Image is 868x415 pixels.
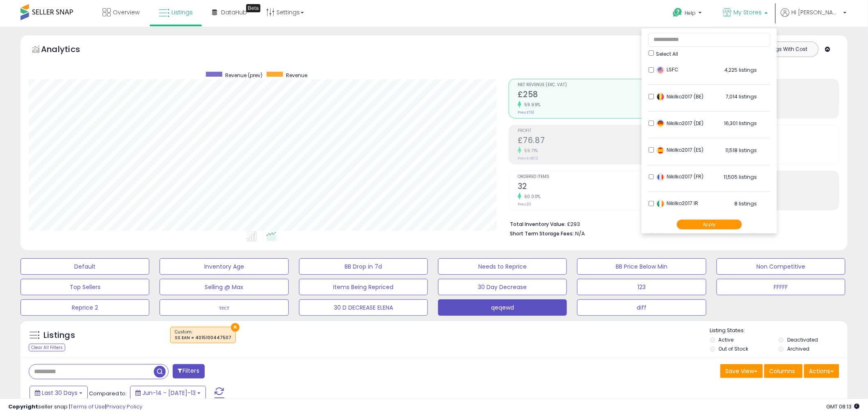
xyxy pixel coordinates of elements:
button: Columns [764,364,803,378]
span: Nikilko2017 (FR) [656,173,704,180]
span: Overview [113,8,139,16]
button: Apply [676,219,742,230]
button: BB Price Below Min [577,258,706,275]
span: 11,518 listings [725,147,757,154]
button: Items Being Repriced [299,279,428,295]
button: qeqewd [438,299,567,316]
small: 59.71% [521,148,538,154]
small: 60.00% [521,194,541,200]
span: 8 listings [734,200,757,207]
button: FFFFF [717,279,845,295]
h5: Analytics [41,43,96,57]
a: Terms of Use [70,403,105,410]
button: 30 D DECREASE ELENA [299,299,428,316]
span: Revenue [286,72,307,79]
h5: Listings [43,330,75,341]
span: Nikilko2017 (BE) [656,93,704,100]
span: Revenue (prev) [225,72,263,79]
span: Net Revenue (Exc. VAT) [518,83,669,87]
label: Archived [787,345,809,352]
button: Selling @ Max [160,279,288,295]
span: DataHub [221,8,247,16]
a: Hi [PERSON_NAME] [781,8,847,27]
span: Jun-14 - [DATE]-13 [142,389,196,397]
span: Nikilko2017 IR [656,200,698,207]
img: france.png [656,173,665,181]
button: Listings With Cost [755,44,816,55]
button: Jun-14 - [DATE]-13 [130,386,206,400]
p: Listing States: [710,327,847,335]
span: Ordered Items [518,175,669,179]
span: Help [685,9,696,16]
button: тест [160,299,288,316]
button: 123 [577,279,706,295]
button: Reprice 2 [21,299,149,316]
button: Default [21,258,149,275]
span: 4,225 listings [724,66,757,73]
span: N/A [575,230,585,237]
span: Custom: [175,329,231,341]
span: Last 30 Days [42,389,78,397]
span: Compared to: [89,390,127,397]
span: 7,014 listings [726,93,757,100]
span: LSFC [656,66,678,73]
span: Profit [518,129,669,133]
img: spain.png [656,146,665,155]
label: Out of Stock [719,345,749,352]
button: Needs to Reprice [438,258,567,275]
button: Filters [173,364,205,379]
div: Tooltip anchor [246,4,260,12]
span: 16,301 listings [724,120,757,127]
strong: Copyright [8,403,38,410]
button: Top Sellers [21,279,149,295]
b: Total Inventory Value: [510,221,566,228]
img: usa.png [656,66,665,74]
label: Active [719,336,734,343]
div: SS EAN = 4015100447507 [175,335,231,341]
h2: £258 [518,90,669,101]
small: 59.99% [521,102,541,108]
img: ireland.png [656,200,665,208]
small: Prev: 20 [518,202,531,207]
b: Short Term Storage Fees: [510,230,574,237]
button: Inventory Age [160,258,288,275]
span: Listings [171,8,193,16]
small: Prev: £161 [518,110,534,115]
button: BB Drop in 7d [299,258,428,275]
span: Hi [PERSON_NAME] [792,8,841,16]
small: Prev: £48.13 [518,156,538,161]
h2: £76.87 [518,136,669,147]
a: Privacy Policy [106,403,142,410]
span: My Stores [734,8,762,16]
button: Last 30 Days [30,386,88,400]
span: Columns [770,367,795,375]
a: Help [667,1,710,27]
button: × [231,323,240,332]
span: Nikilko2017 (ES) [656,146,704,153]
li: £293 [510,219,833,228]
button: diff [577,299,706,316]
label: Deactivated [787,336,818,343]
div: Clear All Filters [29,344,65,351]
h2: 32 [518,182,669,193]
span: Select All [656,50,678,57]
button: 30 Day Decrease [438,279,567,295]
i: Get Help [673,7,683,18]
span: 2025-08-13 08:13 GMT [827,403,860,410]
img: belgium.png [656,93,665,101]
span: 11,505 listings [724,173,757,180]
img: germany.png [656,119,665,128]
div: seller snap | | [8,403,142,411]
span: Nikilko2017 (DE) [656,120,704,127]
button: Save View [720,364,763,378]
button: Actions [804,364,839,378]
button: Non Competitive [717,258,845,275]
